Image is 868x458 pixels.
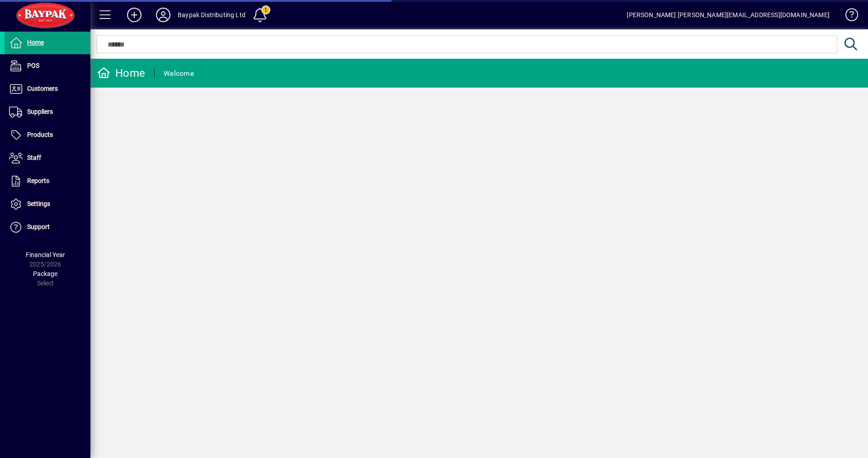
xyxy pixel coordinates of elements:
[27,62,39,69] span: POS
[27,223,50,230] span: Support
[5,124,90,146] a: Products
[5,101,90,123] a: Suppliers
[26,251,65,258] span: Financial Year
[5,216,90,238] a: Support
[27,85,58,92] span: Customers
[27,39,44,46] span: Home
[164,66,194,81] div: Welcome
[27,131,53,138] span: Products
[27,154,41,161] span: Staff
[178,8,245,22] div: Baypak Distributing Ltd
[120,7,149,23] button: Add
[839,2,857,31] a: Knowledge Base
[27,200,50,207] span: Settings
[5,193,90,215] a: Settings
[27,108,53,115] span: Suppliers
[33,270,57,277] span: Package
[149,7,178,23] button: Profile
[27,177,49,184] span: Reports
[627,8,830,22] div: [PERSON_NAME] [PERSON_NAME][EMAIL_ADDRESS][DOMAIN_NAME]
[97,66,145,80] div: Home
[5,78,90,100] a: Customers
[5,147,90,169] a: Staff
[5,170,90,192] a: Reports
[5,55,90,77] a: POS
